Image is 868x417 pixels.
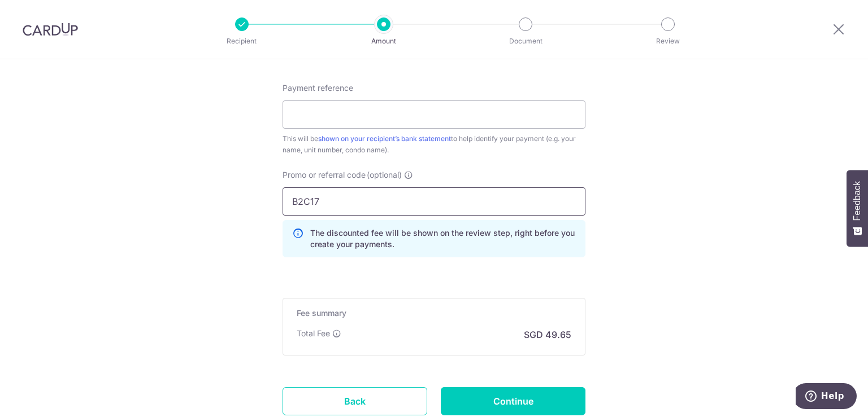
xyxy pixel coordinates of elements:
[23,23,78,36] img: CardUp
[283,387,427,415] a: Back
[796,383,857,411] iframe: Opens a widget where you can find more information
[847,170,868,247] button: Feedback - Show survey
[484,36,567,47] p: Document
[200,36,284,47] p: Recipient
[310,227,576,250] p: The discounted fee will be shown on the review step, right before you create your payments.
[626,36,710,47] p: Review
[441,387,585,415] input: Continue
[283,133,585,156] div: This will be to help identify your payment (e.g. your name, unit number, condo name).
[283,82,353,94] span: Payment reference
[318,134,451,143] a: shown on your recipient’s bank statement
[524,328,571,341] p: SGD 49.65
[342,36,426,47] p: Amount
[852,181,862,221] span: Feedback
[283,169,366,181] span: Promo or referral code
[297,308,571,319] h5: Fee summary
[297,328,330,339] p: Total Fee
[367,169,402,181] span: (optional)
